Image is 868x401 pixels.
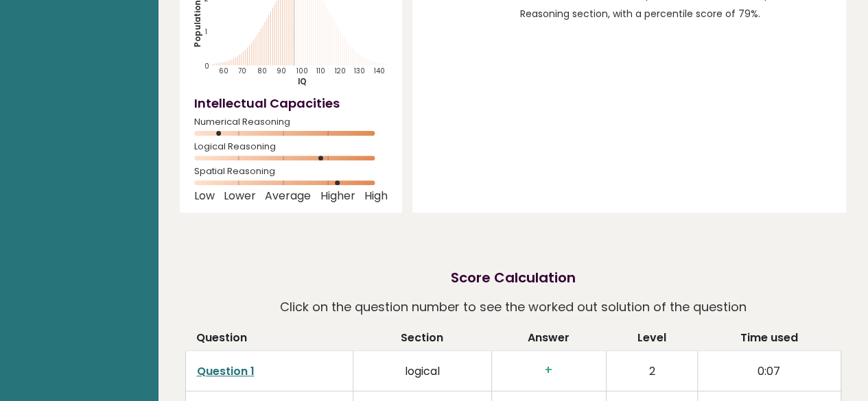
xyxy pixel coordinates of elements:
[265,193,311,199] span: Average
[194,144,388,149] span: Logical Reasoning
[491,330,606,351] th: Answer
[219,66,228,75] tspan: 60
[697,350,841,391] td: 0:07
[197,363,255,379] a: Question 1
[354,66,365,75] tspan: 130
[373,66,384,75] tspan: 140
[335,66,346,75] tspan: 120
[224,193,256,199] span: Lower
[353,350,491,391] td: logical
[606,350,697,391] td: 2
[204,62,209,71] tspan: 0
[503,363,595,378] h3: +
[194,119,388,125] span: Numerical Reasoning
[353,330,491,351] th: Section
[194,169,388,174] span: Spatial Reasoning
[194,94,388,112] h4: Intellectual Capacities
[277,66,286,75] tspan: 90
[185,330,353,351] th: Question
[451,267,576,288] h2: Score Calculation
[280,295,747,319] p: Click on the question number to see the worked out solution of the question
[205,27,207,36] tspan: 1
[238,66,246,75] tspan: 70
[316,66,325,75] tspan: 110
[296,66,307,75] tspan: 100
[257,66,267,75] tspan: 80
[364,193,388,199] span: High
[697,330,841,351] th: Time used
[320,193,355,199] span: Higher
[194,193,215,199] span: Low
[298,76,307,87] tspan: IQ
[606,330,697,351] th: Level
